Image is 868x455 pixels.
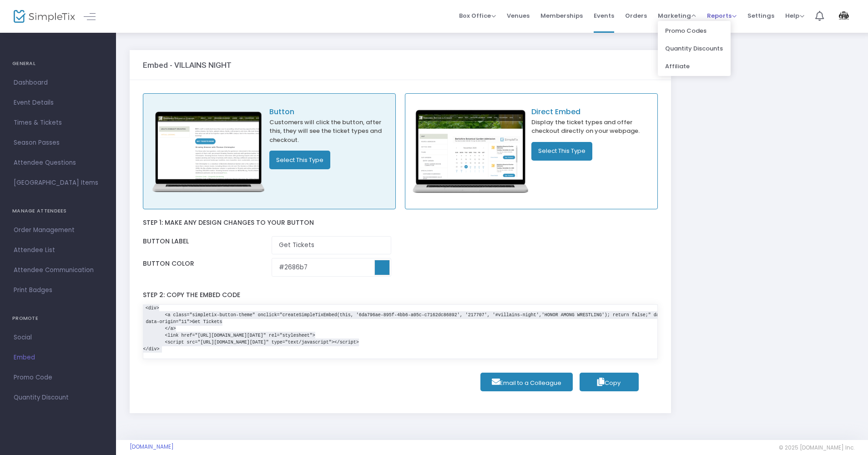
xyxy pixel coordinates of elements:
[14,352,102,364] span: Embed
[594,4,614,27] span: Events
[143,61,232,70] h3: Embed - VILLAINS NIGHT
[531,106,653,117] p: Direct Embed
[14,77,102,89] span: Dashboard
[12,202,104,220] h4: MANAGE ATTENDEES
[625,4,647,27] span: Orders
[14,137,102,149] span: Season Passes
[14,177,102,189] span: [GEOGRAPHIC_DATA] Items
[14,244,102,256] span: Attendee List
[269,151,330,169] button: Select This Type
[658,22,731,40] li: Promo Codes
[480,373,573,391] a: Email to a Colleague
[597,379,621,387] span: Copy
[658,57,731,75] li: Affiliate
[14,117,102,129] span: Times & Tickets
[531,142,592,161] button: Select This Type
[779,444,854,451] span: © 2025 [DOMAIN_NAME] Inc.
[531,118,653,136] p: Display the ticket types and offer checkout directly on your webpage.
[269,106,391,117] p: Button
[143,254,194,273] label: Button color
[14,264,102,276] span: Attendee Communication
[14,372,102,384] span: Promo Code
[785,11,804,20] span: Help
[143,286,240,304] label: Step 2: Copy the embed code
[14,97,102,109] span: Event Details
[747,4,774,27] span: Settings
[580,373,639,391] button: Copy
[540,4,583,27] span: Memberships
[143,214,314,233] label: Step 1: Make any design changes to your button
[130,443,174,450] a: [DOMAIN_NAME]
[487,374,566,392] span: Email to a Colleague
[143,233,189,251] label: Button label
[459,11,496,20] span: Box Office
[14,224,102,236] span: Order Management
[507,4,530,27] span: Venues
[658,11,696,20] span: Marketing
[269,118,391,145] p: Customers will click the button, after this, they will see the ticket types and checkout.
[12,309,104,328] h4: PROMOTE
[658,40,731,57] li: Quantity Discounts
[14,284,102,296] span: Print Badges
[12,55,104,73] h4: GENERAL
[410,106,531,196] img: direct_embed.png
[148,106,269,196] img: embed_button.png
[272,236,392,255] input: Enter Button Label
[14,157,102,169] span: Attendee Questions
[707,11,737,20] span: Reports
[14,332,102,344] span: Social
[14,392,102,404] span: Quantity Discount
